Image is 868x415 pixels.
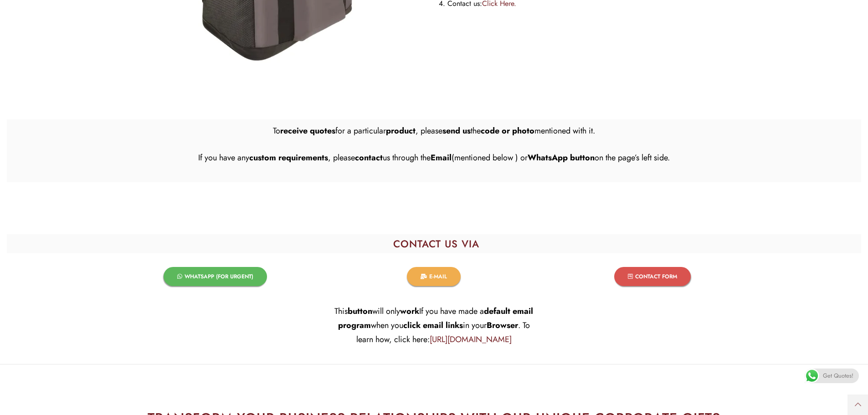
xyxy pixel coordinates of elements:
a: CONTACT FORM​ [614,267,691,286]
strong: receive quotes [280,125,335,137]
a: WHATSAPP (FOR URGENT)​ [164,267,267,286]
strong: click email links [403,319,463,331]
strong: default email program [338,305,534,331]
span: CONTACT FORM​ [635,274,677,279]
span: WHATSAPP (FOR URGENT)​ [185,274,253,279]
strong: WhatsApp button [528,152,595,164]
strong: work [400,305,419,317]
a: [URL][DOMAIN_NAME] [430,333,512,345]
span: Get Quotes! [823,369,853,383]
h2: CONTACT US VIA​ [11,239,861,249]
p: To for a particular , please the mentioned with it. [111,124,758,138]
strong: button [348,305,372,317]
strong: Email [431,152,452,164]
strong: code or photo [481,125,534,137]
a: E-MAIL​ [407,267,461,286]
strong: Browser [487,319,518,331]
p: If you have any , please us through the (mentioned below ) or on the page’s left side. [111,151,758,165]
strong: custom requirements [249,152,328,164]
p: This will only If you have made a when you in your . To learn how, click here: [329,304,539,347]
strong: product [386,125,416,137]
span: E-MAIL​ [429,274,447,279]
strong: send us [442,125,471,137]
strong: contact [355,152,383,164]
